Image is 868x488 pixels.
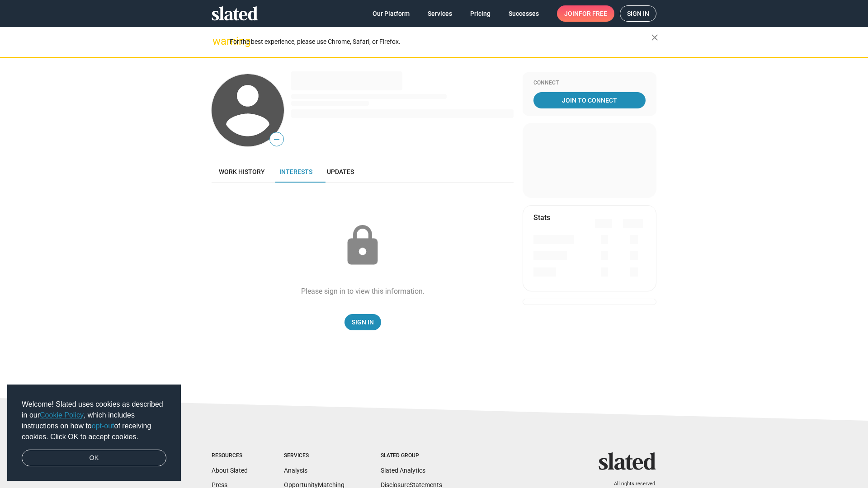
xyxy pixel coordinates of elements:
mat-icon: close [649,32,660,43]
a: Sign in [620,5,656,22]
a: About Slated [212,467,248,474]
a: Services [420,5,459,22]
span: Work history [219,168,265,175]
span: Successes [509,5,539,22]
a: Interests [272,161,320,183]
a: Cookie Policy [40,411,84,419]
a: Joinfor free [557,5,614,22]
mat-icon: warning [212,36,223,47]
span: Pricing [470,5,491,22]
span: Join To Connect [535,92,644,108]
div: Services [284,452,344,460]
a: Updates [320,161,361,183]
span: Our Platform [373,5,410,22]
span: Updates [327,168,354,175]
div: Connect [533,80,646,87]
a: opt-out [92,422,114,430]
a: dismiss cookie message [22,450,166,467]
span: Sign In [352,314,374,330]
span: — [270,134,283,145]
div: Slated Group [381,452,442,460]
div: For the best experience, please use Chrome, Safari, or Firefox. [230,36,651,48]
mat-icon: lock [340,223,385,268]
a: Our Platform [365,5,417,22]
span: Join [564,5,607,22]
span: Sign in [627,6,649,21]
a: Analysis [284,467,307,474]
span: Welcome! Slated uses cookies as described in our , which includes instructions on how to of recei... [22,399,166,442]
div: Resources [212,452,248,460]
span: Services [428,5,452,22]
div: Please sign in to view this information. [301,286,425,296]
a: Pricing [463,5,498,22]
a: Join To Connect [533,92,646,108]
mat-card-title: Stats [533,213,550,222]
a: Sign In [344,314,381,330]
a: Successes [501,5,546,22]
div: cookieconsent [7,385,181,481]
a: Slated Analytics [381,467,425,474]
a: Work history [212,161,272,183]
span: for free [579,5,607,22]
span: Interests [279,168,312,175]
